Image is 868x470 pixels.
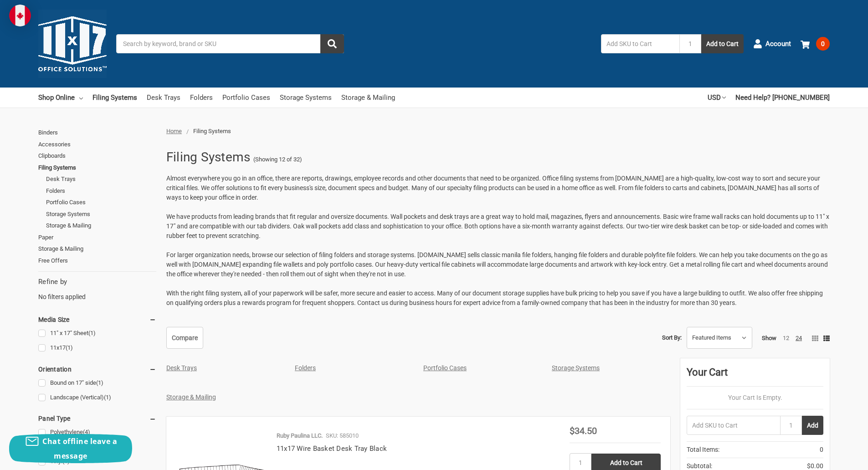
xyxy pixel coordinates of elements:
[46,208,156,220] a: Storage Systems
[687,416,780,435] input: Add SKU to Cart
[42,436,117,461] span: Chat offline leave a message
[701,34,744,53] button: Add to Cart
[166,327,203,349] a: Compare
[38,342,156,354] a: 11x17
[816,37,830,51] span: 0
[9,434,132,463] button: Chat offline leave a message
[765,39,791,49] span: Account
[38,377,156,389] a: Bound on 17" side
[38,127,156,139] a: Binders
[687,393,823,403] p: Your Cart Is Empty.
[735,88,830,108] a: Need Help? [PHONE_NUMBER]
[552,364,600,372] a: Storage Systems
[190,88,213,108] a: Folders
[753,32,791,56] a: Account
[570,425,597,436] span: $34.50
[46,185,156,197] a: Folders
[708,88,726,108] a: USD
[687,365,823,387] div: Your Cart
[46,196,156,208] a: Portfolio Cases
[38,243,156,255] a: Storage & Mailing
[277,444,387,453] a: 11x17 Wire Basket Desk Tray Black
[802,416,823,435] button: Add
[147,88,180,108] a: Desk Trays
[46,220,156,232] a: Storage & Mailing
[46,173,156,185] a: Desk Trays
[820,445,823,455] span: 0
[166,364,197,372] a: Desk Trays
[166,393,216,401] a: Storage & Mailing
[9,5,31,26] img: duty and tax information for Canada
[277,431,323,440] p: Ruby Paulina LLC.
[796,335,802,341] a: 24
[166,212,830,241] p: We have products from leading brands that fit regular and oversize documents. Wall pockets and de...
[88,330,96,336] span: (1)
[801,32,830,56] a: 0
[166,174,830,202] p: Almost everywhere you go in an office, there are reports, drawings, employee records and other do...
[38,314,156,325] h5: Media Size
[104,394,111,401] span: (1)
[253,155,302,164] span: (Showing 12 of 32)
[166,289,830,308] p: With the right filing system, all of your paperwork will be safer, more secure and easier to acce...
[601,34,679,53] input: Add SKU to Cart
[193,128,231,134] span: Filing Systems
[222,88,270,108] a: Portfolio Cases
[38,327,156,340] a: 11" x 17" Sheet
[166,128,182,134] a: Home
[38,150,156,162] a: Clipboards
[295,364,316,372] a: Folders
[96,379,103,386] span: (1)
[38,392,156,404] a: Landscape (Vertical)
[280,88,332,108] a: Storage Systems
[762,335,776,341] span: Show
[687,445,719,455] span: Total Items:
[341,88,395,108] a: Storage & Mailing
[38,10,107,78] img: 11x17.com
[38,364,156,375] h5: Orientation
[116,34,344,53] input: Search by keyword, brand or SKU
[38,277,156,287] h5: Refine by
[92,88,137,108] a: Filing Systems
[662,331,682,345] label: Sort By:
[38,88,83,108] a: Shop Online
[166,145,251,169] h1: Filing Systems
[38,162,156,174] a: Filing Systems
[38,232,156,243] a: Paper
[38,277,156,301] div: No filters applied
[423,364,467,372] a: Portfolio Cases
[783,335,789,341] a: 12
[83,429,90,435] span: (4)
[38,413,156,424] h5: Panel Type
[38,139,156,150] a: Accessories
[66,344,73,351] span: (1)
[166,250,830,279] p: For larger organization needs, browse our selection of filing folders and storage systems. [DOMAI...
[326,431,359,440] p: SKU: 585010
[38,255,156,267] a: Free Offers
[38,426,156,439] a: Polyethylene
